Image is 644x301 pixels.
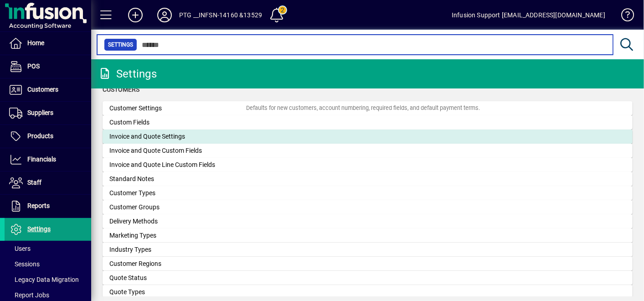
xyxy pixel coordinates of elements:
[103,257,633,271] a: Customer Regions
[109,273,246,283] div: Quote Status
[103,172,633,186] a: Standard Notes
[27,132,53,140] span: Products
[5,32,91,55] a: Home
[27,86,58,93] span: Customers
[27,202,50,209] span: Reports
[109,188,246,198] div: Customer Types
[109,287,246,297] div: Quote Types
[9,276,79,283] span: Legacy Data Migration
[103,285,633,299] a: Quote Types
[109,104,246,113] div: Customer Settings
[109,245,246,254] div: Industry Types
[9,260,40,268] span: Sessions
[103,200,633,214] a: Customer Groups
[103,228,633,243] a: Marketing Types
[5,148,91,171] a: Financials
[179,8,262,22] div: PTG __INFSN-14160 &13529
[27,225,51,233] span: Settings
[109,259,246,269] div: Customer Regions
[103,243,633,257] a: Industry Types
[103,214,633,228] a: Delivery Methods
[27,62,40,70] span: POS
[150,7,179,23] button: Profile
[5,102,91,125] a: Suppliers
[103,271,633,285] a: Quote Status
[5,125,91,148] a: Products
[103,101,633,115] a: Customer SettingsDefaults for new customers, account numbering, required fields, and default paym...
[109,217,246,226] div: Delivery Methods
[98,67,157,81] div: Settings
[103,115,633,130] a: Custom Fields
[103,144,633,158] a: Invoice and Quote Custom Fields
[5,241,91,256] a: Users
[5,256,91,272] a: Sessions
[109,202,246,212] div: Customer Groups
[109,174,246,184] div: Standard Notes
[5,171,91,194] a: Staff
[103,86,139,93] span: Customers
[5,55,91,78] a: POS
[108,40,133,49] span: Settings
[27,156,56,163] span: Financials
[27,39,44,47] span: Home
[103,186,633,200] a: Customer Types
[614,2,633,31] a: Knowledge Base
[452,8,605,22] div: Infusion Support [EMAIL_ADDRESS][DOMAIN_NAME]
[103,158,633,172] a: Invoice and Quote Line Custom Fields
[103,130,633,144] a: Invoice and Quote Settings
[109,132,246,141] div: Invoice and Quote Settings
[5,272,91,287] a: Legacy Data Migration
[5,195,91,218] a: Reports
[109,160,246,170] div: Invoice and Quote Line Custom Fields
[109,146,246,156] div: Invoice and Quote Custom Fields
[9,245,31,252] span: Users
[246,104,480,113] div: Defaults for new customers, account numbering, required fields, and default payment terms.
[109,231,246,240] div: Marketing Types
[5,78,91,101] a: Customers
[109,118,246,127] div: Custom Fields
[27,109,53,116] span: Suppliers
[9,291,49,299] span: Report Jobs
[121,7,150,23] button: Add
[27,179,41,186] span: Staff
